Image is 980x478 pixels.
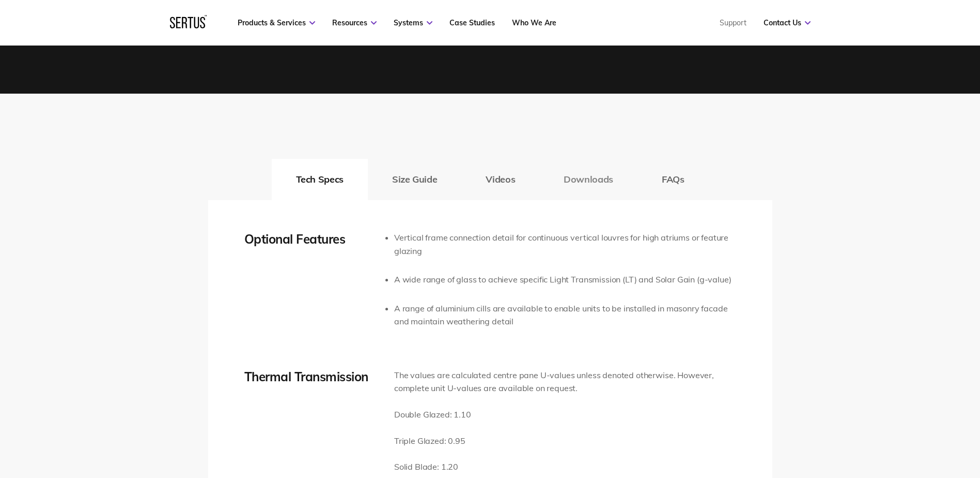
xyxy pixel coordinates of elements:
[449,18,495,27] a: Case Studies
[461,159,539,200] button: Videos
[394,408,736,422] p: Double Glazed: 1.10
[394,460,736,474] p: Solid Blade: 1.20
[764,18,811,27] a: Contact Us
[244,369,379,384] div: Thermal Transmission
[394,302,736,328] li: A range of aluminium cills are available to enable units to be installed in masonry facade and ma...
[794,358,980,478] iframe: Chat Widget
[394,273,736,287] li: A wide range of glass to achieve specific Light Transmission (LT) and Solar Gain (g-value)
[238,18,315,27] a: Products & Services
[539,159,637,200] button: Downloads
[512,18,556,27] a: Who We Are
[637,159,709,200] button: FAQs
[394,435,736,448] p: Triple Glazed: 0.95
[244,231,379,247] div: Optional Features
[394,369,736,395] p: The values are calculated centre pane U-values unless denoted otherwise. However, complete unit U...
[332,18,377,27] a: Resources
[368,159,461,200] button: Size Guide
[394,18,432,27] a: Systems
[394,231,736,258] li: Vertical frame connection detail for continuous vertical louvres for high atriums or feature glazing
[720,18,746,27] a: Support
